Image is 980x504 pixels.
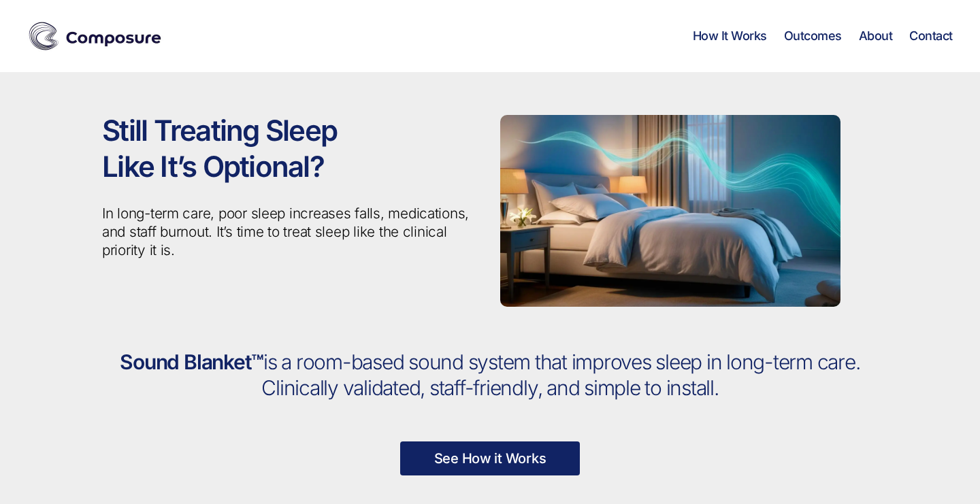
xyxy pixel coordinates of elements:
a: Outcomes [784,29,842,44]
p: In long-term care, poor sleep increases falls, medications, and staff burnout. It’s time to treat... [102,205,480,260]
nav: Horizontal [693,29,953,44]
a: Contact [909,29,953,44]
img: Composure [27,19,163,53]
a: See How it Works [400,441,581,475]
a: About [859,29,893,44]
h1: Still Treating Sleep Like It’s Optional? [102,113,480,184]
span: is a room-based sound system that improves sleep in long-term care. Clinically validated, staff-f... [261,350,860,400]
h2: Sound Blanket™ [102,350,878,401]
a: How It Works [693,29,767,44]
